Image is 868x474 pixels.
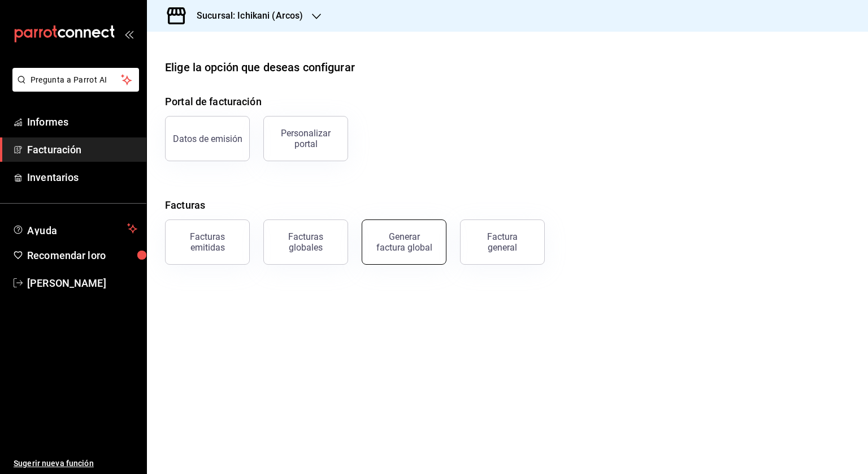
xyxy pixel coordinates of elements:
[197,10,303,21] font: Sucursal: Ichikani (Arcos)
[376,231,432,253] font: Generar factura global
[31,75,107,84] font: Pregunta a Parrot AI
[27,144,81,156] font: Facturación
[263,219,348,265] button: Facturas globales
[27,116,68,128] font: Informes
[27,225,58,236] font: Ayuda
[14,459,94,468] font: Sugerir nueva función
[288,231,323,253] font: Facturas globales
[8,82,139,94] a: Pregunta a Parrot AI
[165,116,250,161] button: Datos de emisión
[263,116,348,161] button: Personalizar portal
[165,61,355,74] font: Elige la opción que deseas configurar
[165,96,262,107] font: Portal de facturación
[27,171,79,183] font: Inventarios
[165,219,250,265] button: Facturas emitidas
[460,219,545,265] button: Factura general
[12,68,139,92] button: Pregunta a Parrot AI
[124,29,133,38] button: abrir_cajón_menú
[165,199,205,211] font: Facturas
[362,219,446,265] button: Generar factura global
[281,128,331,149] font: Personalizar portal
[27,277,106,289] font: [PERSON_NAME]
[27,249,106,261] font: Recomendar loro
[487,231,518,253] font: Factura general
[190,231,225,253] font: Facturas emitidas
[173,133,242,144] font: Datos de emisión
